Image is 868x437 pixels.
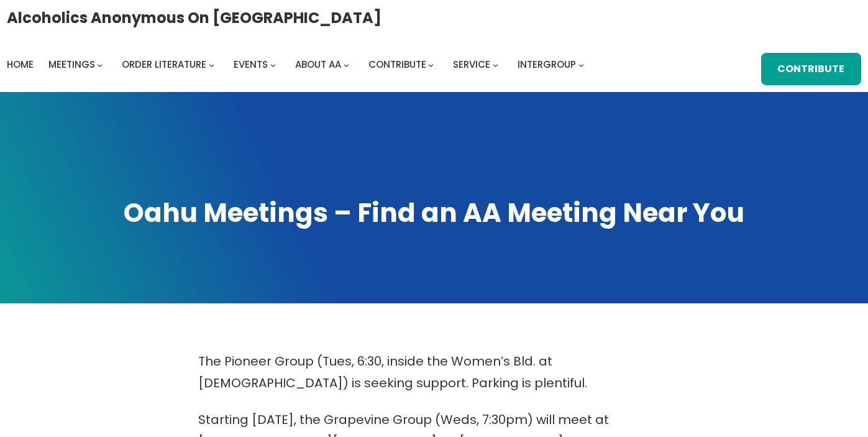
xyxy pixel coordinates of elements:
[270,62,276,67] button: Events submenu
[234,56,268,73] a: Events
[209,62,214,67] button: Order Literature submenu
[97,62,103,67] button: Meetings submenu
[368,58,426,71] span: Contribute
[48,58,95,71] span: Meetings
[493,62,498,67] button: Service submenu
[198,351,670,394] p: The Pioneer Group (Tues, 6:30, inside the Women’s Bld. at [DEMOGRAPHIC_DATA]) is seeking support....
[295,58,341,71] span: About AA
[344,62,349,67] button: About AA submenu
[122,58,206,71] span: Order Literature
[453,56,490,73] a: Service
[7,56,588,73] nav: Intergroup
[368,56,426,73] a: Contribute
[7,56,34,73] a: Home
[518,56,576,73] a: Intergroup
[7,4,381,31] a: Alcoholics Anonymous on [GEOGRAPHIC_DATA]
[7,58,34,71] span: Home
[518,58,576,71] span: Intergroup
[12,195,856,231] h1: Oahu Meetings – Find an AA Meeting Near You
[234,58,268,71] span: Events
[48,56,95,73] a: Meetings
[295,56,341,73] a: About AA
[578,62,584,67] button: Intergroup submenu
[761,53,862,85] a: Contribute
[428,62,434,67] button: Contribute submenu
[453,58,490,71] span: Service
